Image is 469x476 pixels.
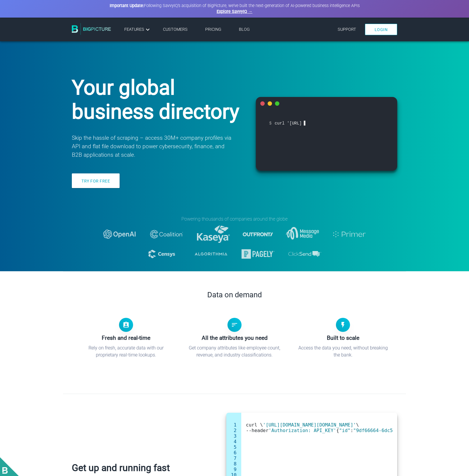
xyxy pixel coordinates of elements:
[339,428,351,433] span: "id"
[72,173,120,188] a: Try for free
[365,24,397,35] a: Login
[72,134,232,159] p: Skip the hassle of scraping – access 30M+ company profiles via API and flat file download to powe...
[353,428,460,433] span: "9df66664-6dc5-4ba6-b678-0ead238e6cd8"
[288,251,321,257] img: logo-clicksend.svg
[79,344,173,359] p: Rely on fresh, accurate data with our proprietary real-time lookups.
[296,344,390,359] p: Access the data you need, without breaking the bank.
[72,290,397,299] h2: Data on demand
[195,252,227,255] img: logo-algorithmia.svg
[269,119,384,127] span: curl '[URL]
[150,230,183,238] img: logo-coalition-2.svg
[187,344,282,359] p: Get company attributes like employee count, revenue, and industry classifications.
[79,335,173,342] h3: Fresh and real-time
[286,227,319,241] img: message-media.svg
[269,428,336,433] span: 'Authorization: API_KEY'
[2,467,8,474] img: BigPicture-logo-whitev2.png
[72,462,206,473] h2: Get up and running fast
[242,218,274,251] img: logo-outfront.svg
[296,335,390,342] h3: Built to scale
[263,422,356,428] span: '[URL][DOMAIN_NAME][DOMAIN_NAME]'
[124,26,151,33] a: Features
[72,76,241,124] h1: Your global business directory
[197,226,230,243] img: logo-kaseya.svg
[333,231,366,237] img: logo-primer.svg
[187,335,282,342] h3: All the attributes you need
[148,248,181,260] img: logo-censys.svg
[242,249,274,259] img: logo-pagely.svg
[103,230,136,238] img: logo-openai.svg
[72,23,111,35] img: BigPicture.io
